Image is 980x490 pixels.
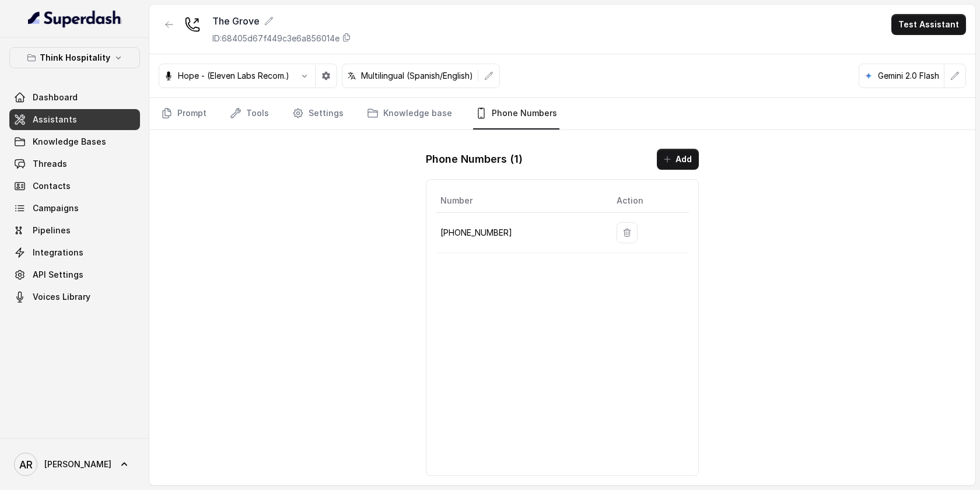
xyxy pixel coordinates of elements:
svg: google logo [864,71,873,80]
button: Test Assistant [891,14,966,35]
span: Integrations [33,247,83,258]
span: Contacts [33,180,71,192]
a: [PERSON_NAME] [9,448,140,481]
button: Think Hospitality [9,47,140,68]
span: [PERSON_NAME] [44,459,111,470]
a: Knowledge Bases [9,131,140,152]
p: Hope - (Eleven Labs Recom.) [178,70,289,82]
nav: Tabs [159,98,966,129]
span: Pipelines [33,225,71,236]
span: Threads [33,158,67,170]
a: Campaigns [9,198,140,219]
a: Voices Library [9,286,140,307]
a: Phone Numbers [473,98,559,129]
div: The Grove [212,14,351,28]
a: Threads [9,153,140,174]
p: Gemini 2.0 Flash [878,70,939,82]
a: Tools [228,98,271,129]
p: Think Hospitality [40,51,110,65]
th: Number [436,189,607,213]
text: AR [19,459,33,471]
span: API Settings [33,269,83,281]
th: Action [607,189,689,213]
a: Assistants [9,109,140,130]
span: Knowledge Bases [33,136,106,148]
a: Knowledge base [365,98,454,129]
a: Integrations [9,242,140,263]
a: Pipelines [9,220,140,241]
a: Prompt [159,98,209,129]
a: Dashboard [9,87,140,108]
span: Campaigns [33,202,79,214]
p: ID: 68405d67f449c3e6a856014e [212,33,339,44]
p: [PHONE_NUMBER] [440,226,598,240]
button: Add [657,149,699,170]
span: Voices Library [33,291,90,303]
a: Settings [290,98,346,129]
p: Multilingual (Spanish/English) [361,70,473,82]
span: Assistants [33,114,77,125]
span: Dashboard [33,92,78,103]
a: API Settings [9,264,140,285]
img: light.svg [28,9,122,28]
a: Contacts [9,176,140,197]
h1: Phone Numbers ( 1 ) [426,150,523,169]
